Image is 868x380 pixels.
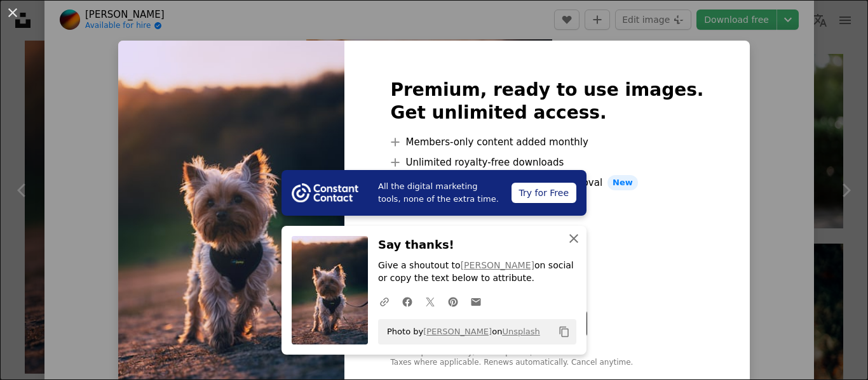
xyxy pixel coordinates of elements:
button: Copy to clipboard [553,321,575,343]
img: file-1754318165549-24bf788d5b37 [292,183,358,202]
span: New [607,175,638,190]
li: Unlimited royalty-free downloads [390,155,703,170]
a: All the digital marketing tools, none of the extra time.Try for Free [281,170,587,216]
p: Give a shoutout to on social or copy the text below to attribute. [378,259,576,285]
span: All the digital marketing tools, none of the extra time. [378,180,501,206]
a: [PERSON_NAME] [423,327,492,336]
li: Members-only content added monthly [390,134,703,150]
h2: Premium, ready to use images. Get unlimited access. [390,79,703,124]
a: Share on Pinterest [442,289,465,314]
div: * When paid annually, billed upfront $84 Taxes where applicable. Renews automatically. Cancel any... [390,348,703,368]
a: Share over email [465,289,487,314]
h3: Say thanks! [378,236,576,254]
a: Share on Twitter [419,289,442,314]
div: Try for Free [512,183,576,203]
span: Photo by on [381,322,540,342]
a: [PERSON_NAME] [461,260,534,270]
a: Share on Facebook [396,289,419,314]
a: Unsplash [502,327,539,336]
